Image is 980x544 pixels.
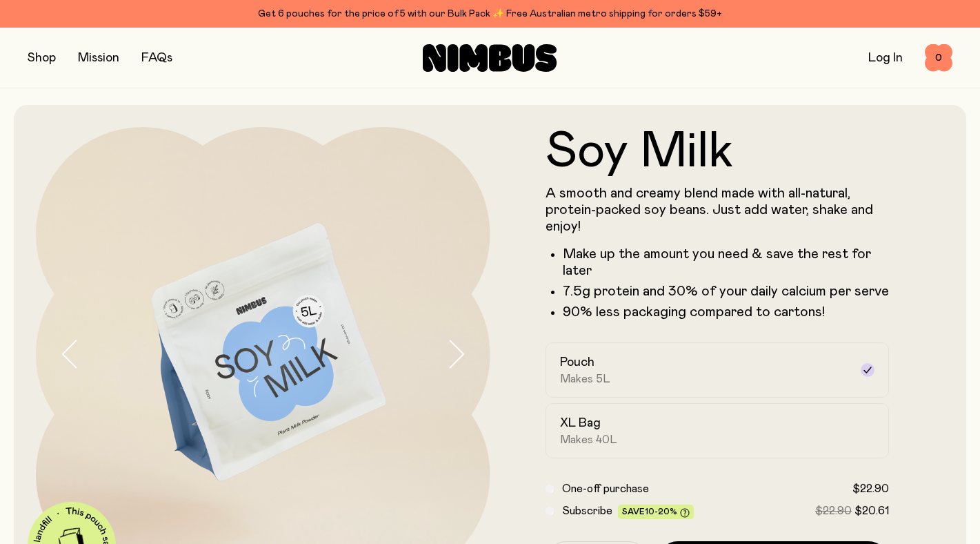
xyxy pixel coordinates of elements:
p: 90% less packaging compared to cartons! [563,304,890,320]
p: A smooth and creamy blend made with all-natural, protein-packed soy beans. Just add water, shake ... [546,185,890,235]
h2: XL Bag [560,415,601,431]
span: $20.61 [854,505,889,516]
a: FAQs [141,52,172,64]
h1: Soy Milk [546,127,890,177]
h2: Pouch [560,354,594,371]
span: $22.90 [815,505,852,516]
button: 0 [925,44,952,72]
a: Mission [78,52,119,64]
span: Makes 40L [560,433,617,447]
div: Get 6 pouches for the price of 5 with our Bulk Pack ✨ Free Australian metro shipping for orders $59+ [28,6,952,22]
span: $22.90 [852,483,889,494]
li: Make up the amount you need & save the rest for later [563,246,890,279]
a: Log In [868,52,903,64]
span: One-off purchase [562,483,649,494]
span: Subscribe [562,505,612,516]
span: Save [622,507,690,518]
li: 7.5g protein and 30% of your daily calcium per serve [563,283,890,300]
span: 10-20% [645,507,677,516]
span: Makes 5L [560,372,610,386]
